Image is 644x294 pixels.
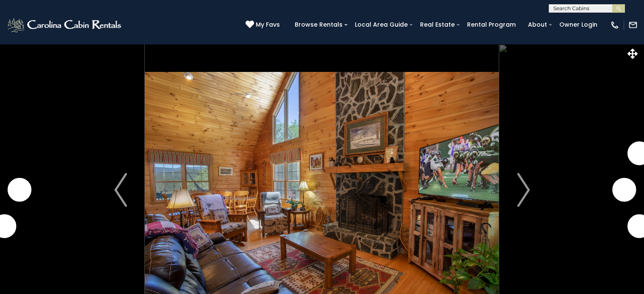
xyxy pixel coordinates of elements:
a: Browse Rentals [290,18,347,31]
img: mail-regular-white.png [628,20,638,30]
span: My Favs [256,20,280,29]
a: Local Area Guide [351,18,412,31]
img: arrow [517,173,530,207]
img: arrow [114,173,127,207]
img: phone-regular-white.png [610,20,619,30]
a: About [524,18,551,31]
a: My Favs [246,20,282,30]
img: White-1-2.png [6,16,124,33]
a: Rental Program [463,18,520,31]
a: Real Estate [416,18,459,31]
a: Owner Login [555,18,602,31]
